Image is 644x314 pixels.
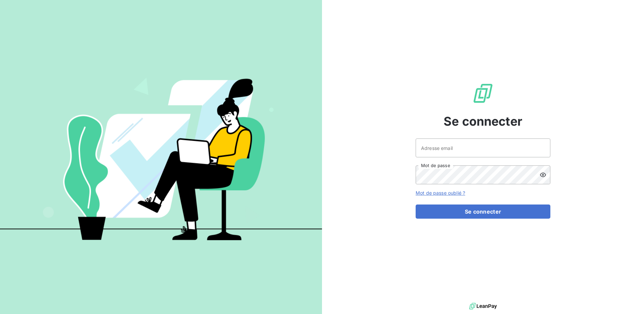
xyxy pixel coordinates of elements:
[416,190,465,196] a: Mot de passe oublié ?
[469,301,497,311] img: logo
[416,138,550,157] input: placeholder
[444,112,522,130] span: Se connecter
[416,205,550,219] button: Se connecter
[472,83,494,104] img: Logo LeanPay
